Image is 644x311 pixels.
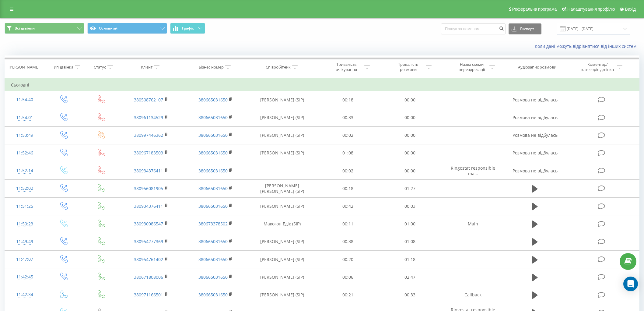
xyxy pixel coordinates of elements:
div: 11:52:14 [11,165,38,177]
td: 00:33 [317,109,379,126]
td: [PERSON_NAME] (SIP) [247,268,317,286]
a: 380967183503 [134,150,163,156]
td: 00:38 [317,233,379,250]
a: 380665031650 [198,132,228,138]
td: 00:21 [317,286,379,304]
td: [PERSON_NAME] (SIP) [247,286,317,304]
td: 01:08 [379,233,441,250]
button: Експорт [509,23,541,34]
td: [PERSON_NAME] (SIP) [247,233,317,250]
td: 01:27 [379,180,441,197]
td: 00:11 [317,215,379,233]
td: Макогон Едік (SIP) [247,215,317,233]
a: 380954761402 [134,256,163,262]
td: 00:06 [317,268,379,286]
td: 01:00 [379,215,441,233]
td: 00:00 [379,109,441,126]
div: 11:52:46 [11,147,38,159]
td: [PERSON_NAME] (SIP) [247,197,317,215]
a: 380665031650 [198,97,228,103]
div: Співробітник [266,65,291,70]
a: 380934376411 [134,168,163,174]
span: Розмова не відбулась [513,97,558,103]
td: [PERSON_NAME] (SIP) [247,91,317,109]
td: 00:00 [379,162,441,180]
span: Розмова не відбулась [513,115,558,120]
a: 380961134529 [134,115,163,120]
span: Графік [182,26,194,30]
td: 01:08 [317,144,379,162]
button: Всі дзвінки [5,23,84,34]
a: 380665031650 [198,150,228,156]
span: Налаштування профілю [567,7,615,12]
a: 380930086547 [134,221,163,227]
a: 380673378502 [198,221,228,227]
div: Аудіозапис розмови [518,65,556,70]
td: Сьогодні [5,79,639,91]
div: 11:54:40 [11,94,38,106]
td: 00:20 [317,251,379,268]
td: 00:00 [379,144,441,162]
div: 11:50:23 [11,218,38,230]
span: Розмова не відбулась [513,168,558,174]
td: [PERSON_NAME] [PERSON_NAME] (SIP) [247,180,317,197]
td: 00:02 [317,126,379,144]
a: 380934376411 [134,203,163,209]
td: 02:47 [379,268,441,286]
td: [PERSON_NAME] (SIP) [247,109,317,126]
span: Розмова не відбулась [513,150,558,156]
span: Реферальна програма [512,7,557,12]
td: 00:00 [379,91,441,109]
a: 380954277369 [134,239,163,244]
td: Callback [441,286,506,304]
span: Вихід [625,7,636,12]
div: 11:49:49 [11,236,38,248]
a: 380665031650 [198,292,228,298]
div: 11:47:07 [11,253,38,265]
div: Назва схеми переадресації [455,62,488,72]
a: 380665031650 [198,256,228,262]
a: 380956081905 [134,186,163,191]
a: 380508762107 [134,97,163,103]
div: Статус [94,65,106,70]
div: Бізнес номер [199,65,224,70]
td: 00:18 [317,180,379,197]
div: 11:42:34 [11,289,38,301]
td: 00:03 [379,197,441,215]
div: Клієнт [141,65,152,70]
a: 380665031650 [198,186,228,191]
td: 00:18 [317,91,379,109]
td: [PERSON_NAME] (SIP) [247,126,317,144]
div: 11:54:01 [11,112,38,124]
a: 380997446362 [134,132,163,138]
td: [PERSON_NAME] (SIP) [247,144,317,162]
a: 380665031650 [198,274,228,280]
a: 380665031650 [198,239,228,244]
a: Коли дані можуть відрізнятися вiд інших систем [535,43,639,49]
button: Основний [87,23,167,34]
td: [PERSON_NAME] (SIP) [247,251,317,268]
td: 01:18 [379,251,441,268]
button: Графік [170,23,205,34]
td: 00:02 [317,162,379,180]
div: Open Intercom Messenger [623,277,638,291]
input: Пошук за номером [441,23,506,34]
a: 380671808006 [134,274,163,280]
div: Тривалість розмови [392,62,425,72]
div: Коментар/категорія дзвінка [580,62,615,72]
div: 11:53:49 [11,129,38,141]
div: 11:51:25 [11,200,38,212]
div: 11:42:45 [11,271,38,283]
td: 00:42 [317,197,379,215]
td: 00:00 [379,126,441,144]
td: Main [441,215,506,233]
span: Ringostat responsible ma... [451,165,495,176]
span: Всі дзвінки [15,26,35,31]
div: [PERSON_NAME] [9,65,39,70]
td: 00:33 [379,286,441,304]
a: 380665031650 [198,115,228,120]
div: Тип дзвінка [52,65,73,70]
a: 380971166501 [134,292,163,298]
div: Тривалість очікування [330,62,363,72]
div: 11:52:02 [11,182,38,194]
